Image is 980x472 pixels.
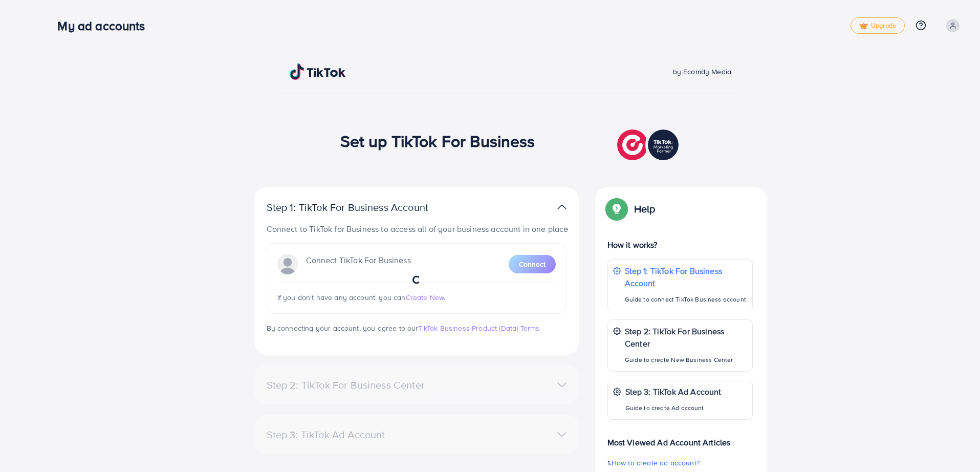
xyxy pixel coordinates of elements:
[607,457,753,469] p: 1.
[625,402,722,414] p: Guide to create Ad account
[634,203,656,215] p: Help
[290,63,346,80] img: TikTok
[673,67,731,77] span: by Ecomdy Media
[859,22,896,30] span: Upgrade
[557,200,567,214] img: TikTok partner
[340,131,535,151] h1: Set up TikTok For Business
[625,354,747,366] p: Guide to create New Business Center
[607,428,753,448] p: Most Viewed Ad Account Articles
[57,18,153,33] h3: My ad accounts
[617,127,681,163] img: TikTok partner
[607,239,753,251] p: How it works?
[625,293,747,306] p: Guide to connect TikTok Business account
[625,325,747,350] p: Step 2: TikTok For Business Center
[267,201,461,213] p: Step 1: TikTok For Business Account
[625,265,747,289] p: Step 1: TikTok For Business Account
[612,458,700,468] span: How to create ad account?
[859,23,868,30] img: tick
[851,17,905,34] a: tickUpgrade
[625,385,722,398] p: Step 3: TikTok Ad Account
[607,200,626,218] img: Popup guide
